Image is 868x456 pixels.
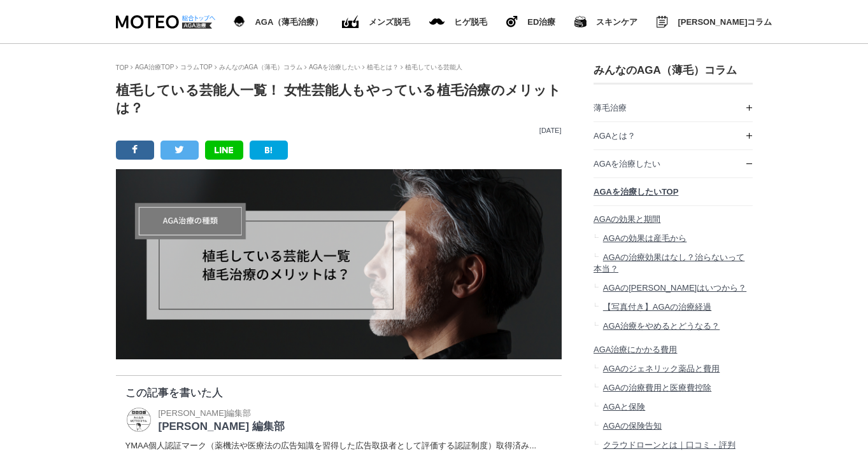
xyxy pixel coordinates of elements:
span: 【写真付き】AGAの治療経過 [602,302,711,312]
a: AGAを治療したい [594,150,753,177]
img: LINE [215,147,233,153]
span: AGAの治療費用と医療費控除 [602,383,711,392]
h1: 植毛している芸能人一覧！ 女性芸能人もやっている植毛治療のメリットは？ [116,81,562,117]
img: MOTEO 編集部 [125,406,152,433]
a: スキンケア [574,13,637,30]
a: AGA治療にかかる費用 [594,336,753,359]
span: ED治療 [527,18,555,26]
span: スキンケア [596,18,637,26]
a: AGAを治療したいTOP [594,178,753,205]
span: メンズ脱毛 [369,18,410,26]
a: AGA治療をやめるとどうなる？ [594,317,753,336]
span: 薄毛治療 [594,103,627,113]
img: ED（勃起不全）治療 [342,15,359,29]
span: AGAの治療効果はなし？治らないって本当？ [594,252,744,273]
a: AGAの治療費用と医療費控除 [594,378,753,397]
img: 植毛している芸能人一覧！ 女性芸能人もやっている植毛治療のメリットは？ [116,169,562,359]
a: AGAの効果は産毛から [594,229,753,248]
img: AGA（薄毛治療） [234,16,246,27]
span: ヒゲ脱毛 [454,18,487,26]
a: MOTEO 編集部 [PERSON_NAME]編集部 [PERSON_NAME] 編集部 [125,406,285,434]
a: 【写真付き】AGAの治療経過 [594,298,753,317]
img: ヒゲ脱毛 [506,16,518,27]
a: コラムTOP [180,64,212,71]
a: AGAの保険告知 [594,417,753,436]
span: AGAを治療したいTOP [594,187,678,197]
a: AGAを治療したい [309,64,360,71]
span: [PERSON_NAME]コラム [678,18,772,26]
a: みんなのAGA（薄毛）コラム [219,64,302,71]
a: ヒゲ脱毛 ED治療 [506,13,555,30]
span: AGA治療にかかる費用 [594,345,677,354]
span: AGAと保険 [602,402,644,411]
a: ED（勃起不全）治療 メンズ脱毛 [342,13,410,31]
span: AGAのジェネリック薬品と費用 [602,364,719,373]
a: AGAの[PERSON_NAME]はいつから？ [594,279,753,298]
p: [DATE] [116,127,562,134]
img: B! [265,147,273,153]
a: 植毛とは？ [367,64,399,71]
span: AGAの効果と期間 [594,214,660,224]
a: AGAと保険 [594,397,753,417]
span: AGAを治療したい [594,159,660,169]
li: 植毛している芸能人 [401,63,462,72]
span: AGAの効果は産毛から [602,233,686,243]
img: 総合トップへ [181,15,216,21]
a: AGAとは？ [594,122,753,149]
p: この記事を書いた人 [125,385,552,400]
img: みんなのMOTEOコラム [657,16,668,28]
span: AGAの[PERSON_NAME]はいつから？ [602,283,746,293]
img: メンズ脱毛 [429,18,445,25]
a: AGA治療TOP [135,64,174,71]
a: AGAの効果と期間 [594,206,753,230]
a: クラウドローンとは｜口コミ・評判 [594,436,753,455]
img: MOTEO AGA [116,15,212,29]
span: AGAとは？ [594,131,636,141]
span: クラウドローンとは｜口コミ・評判 [602,440,735,450]
a: AGAの治療効果はなし？治らないって本当？ [594,248,753,279]
p: [PERSON_NAME] 編集部 [159,419,285,434]
a: AGAのジェネリック薬品と費用 [594,359,753,378]
h3: みんなのAGA（薄毛）コラム [594,63,753,78]
span: [PERSON_NAME]編集部 [159,408,252,418]
a: みんなのMOTEOコラム [PERSON_NAME]コラム [657,13,772,31]
span: AGA（薄毛治療） [255,18,323,26]
span: AGA治療をやめるとどうなる？ [602,321,719,331]
a: 薄毛治療 [594,94,753,121]
dd: YMAA個人認証マーク（薬機法や医療法の広告知識を習得した広告取扱者として評価する認証制度）取得済み... [125,440,552,452]
span: AGAの保険告知 [602,421,661,431]
a: メンズ脱毛 ヒゲ脱毛 [429,15,487,29]
a: AGA（薄毛治療） AGA（薄毛治療） [234,13,324,30]
a: TOP [116,64,129,71]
